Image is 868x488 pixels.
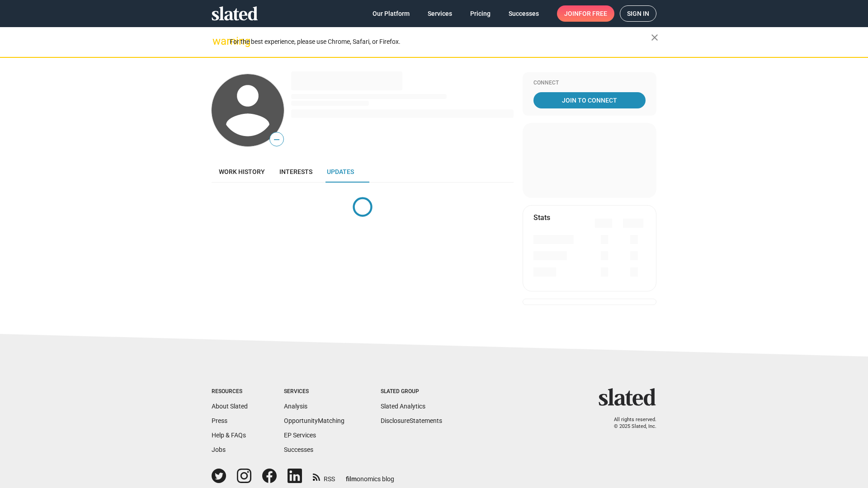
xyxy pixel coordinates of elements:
a: Our Platform [365,5,417,22]
span: Interests [279,168,312,175]
div: Connect [533,80,646,87]
p: All rights reserved. © 2025 Slated, Inc. [604,417,656,430]
mat-icon: warning [212,36,223,47]
span: Successes [509,5,539,22]
a: Slated Analytics [381,403,425,410]
span: Services [428,5,452,22]
a: Join To Connect [533,92,646,108]
a: Work history [212,161,272,183]
a: DisclosureStatements [381,417,442,424]
span: Updates [327,168,354,175]
div: Resources [212,388,248,395]
div: For the best experience, please use Chrome, Safari, or Firefox. [230,36,651,48]
div: Services [284,388,344,395]
mat-icon: close [649,32,660,43]
a: Pricing [463,5,498,22]
a: Help & FAQs [212,432,246,439]
span: Our Platform [373,5,410,22]
span: for free [579,5,607,22]
a: Sign in [620,5,656,22]
a: filmonomics blog [346,468,394,483]
a: Analysis [284,403,307,410]
a: OpportunityMatching [284,417,344,424]
mat-card-title: Stats [533,213,550,222]
a: About Slated [212,403,248,410]
a: Press [212,417,227,424]
a: Joinfor free [557,5,614,22]
span: Join To Connect [535,92,644,108]
div: Slated Group [381,388,442,395]
a: EP Services [284,432,316,439]
span: Sign in [627,6,649,21]
a: Services [420,5,459,22]
a: Interests [272,161,320,183]
span: film [346,475,357,483]
span: Work history [219,168,265,175]
a: RSS [313,469,335,483]
a: Updates [320,161,361,183]
span: — [270,134,283,145]
a: Successes [501,5,546,22]
span: Pricing [470,5,491,22]
a: Successes [284,446,313,453]
span: Join [564,5,607,22]
a: Jobs [212,446,226,453]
